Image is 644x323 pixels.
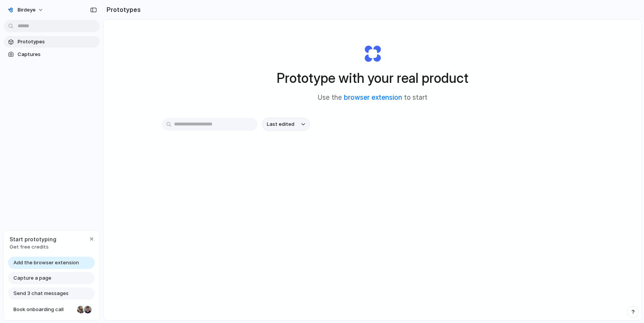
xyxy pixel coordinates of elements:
a: Captures [4,49,100,60]
span: Birdeye [18,6,36,14]
div: Nicole Kubica [76,305,85,314]
span: Book onboarding call [13,306,74,313]
span: Last edited [267,120,294,128]
span: Send 3 chat messages [13,290,69,297]
span: Add the browser extension [13,259,79,267]
button: Birdeye [4,4,48,16]
a: Book onboarding call [8,303,95,316]
h2: Prototypes [103,5,141,14]
a: Prototypes [4,36,100,48]
a: browser extension [344,94,402,101]
span: Start prototyping [10,235,56,243]
span: Captures [18,51,97,58]
button: Last edited [262,118,310,131]
div: Christian Iacullo [83,305,92,314]
span: Get free credits [10,243,56,251]
span: Capture a page [13,274,51,282]
h1: Prototype with your real product [277,68,468,88]
span: Use the to start [318,93,427,103]
span: Prototypes [18,38,97,46]
a: Add the browser extension [8,257,95,269]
